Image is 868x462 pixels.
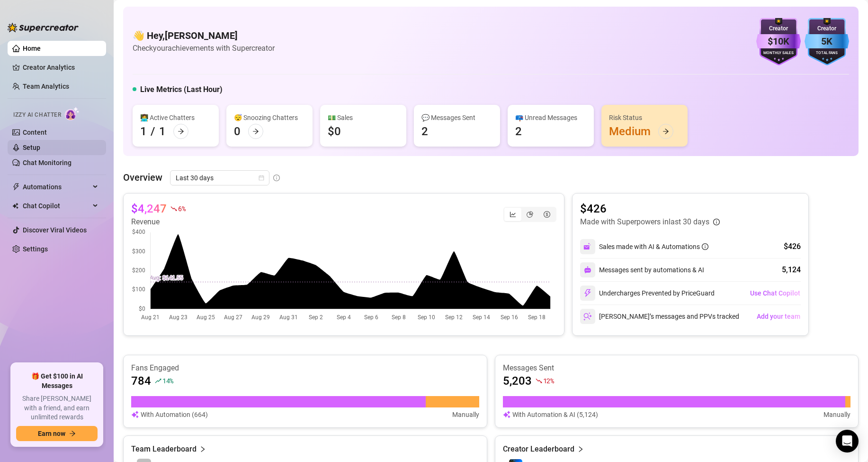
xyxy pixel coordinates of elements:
span: 12 % [543,376,554,385]
div: Open Intercom Messenger [836,430,859,453]
img: svg%3e [131,409,139,420]
button: Earn nowarrow-right [16,426,98,441]
span: arrow-right [178,128,184,135]
article: 784 [131,373,151,388]
span: arrow-right [69,430,76,437]
span: line-chart [510,211,516,218]
article: Check your achievements with Supercreator [133,42,275,54]
article: Fans Engaged [131,363,479,373]
span: right [577,444,584,455]
a: Chat Monitoring [23,159,72,166]
img: svg%3e [584,266,591,274]
span: Chat Copilot [23,198,90,213]
span: pie-chart [527,211,533,218]
article: Overview [123,170,162,185]
span: arrow-right [252,128,259,135]
img: svg%3e [583,312,592,321]
span: 14 % [162,376,173,385]
button: Add your team [756,309,801,324]
article: $426 [580,201,720,216]
span: info-circle [713,219,720,225]
div: [PERSON_NAME]’s messages and PPVs tracked [580,309,739,324]
img: purple-badge-B9DA21FR.svg [756,18,801,65]
span: Izzy AI Chatter [13,111,61,120]
a: Setup [23,144,40,151]
img: blue-badge-DgoSNQY1.svg [805,18,849,65]
span: 6 % [178,204,185,213]
div: Monthly Sales [756,50,801,56]
a: Content [23,129,47,136]
span: Add your team [757,313,800,320]
div: 💬 Messages Sent [421,112,492,123]
article: With Automation (664) [141,409,208,420]
img: svg%3e [503,409,510,420]
span: Share [PERSON_NAME] with a friend, and earn unlimited rewards [16,394,98,422]
div: 5K [805,34,849,49]
div: $426 [784,241,801,252]
div: 📪 Unread Messages [515,112,586,123]
article: 5,203 [503,373,532,388]
div: Risk Status [609,112,680,123]
article: Creator Leaderboard [503,444,574,455]
button: Use Chat Copilot [750,286,801,301]
div: Creator [756,24,801,33]
span: thunderbolt [12,183,20,191]
div: 😴 Snoozing Chatters [234,112,305,123]
img: svg%3e [583,242,592,251]
a: Settings [23,245,48,253]
div: 1 [140,124,147,139]
span: 🎁 Get $100 in AI Messages [16,372,98,390]
h4: 👋 Hey, [PERSON_NAME] [133,29,275,42]
img: svg%3e [583,289,592,297]
h5: Live Metrics (Last Hour) [140,84,223,95]
article: Manually [452,409,479,420]
img: Chat Copilot [12,203,18,209]
span: Use Chat Copilot [750,289,800,297]
span: dollar-circle [544,211,550,218]
article: Revenue [131,216,185,228]
div: Sales made with AI & Automations [599,241,708,252]
img: logo-BBDzfeDw.svg [8,23,79,32]
div: 1 [159,124,166,139]
span: info-circle [702,243,708,250]
div: Total Fans [805,50,849,56]
div: 2 [515,124,522,139]
span: fall [170,205,177,212]
a: Home [23,45,41,52]
article: Team Leaderboard [131,444,197,455]
div: Undercharges Prevented by PriceGuard [580,286,715,301]
span: Earn now [38,430,65,437]
span: info-circle [273,175,280,181]
article: With Automation & AI (5,124) [512,409,598,420]
span: Last 30 days [176,171,264,185]
div: 0 [234,124,241,139]
article: Manually [823,409,850,420]
article: $4,247 [131,201,167,216]
img: AI Chatter [65,107,80,120]
span: fall [536,378,542,384]
span: Automations [23,179,90,194]
div: segmented control [503,207,556,222]
div: 2 [421,124,428,139]
div: Creator [805,24,849,33]
div: 💵 Sales [328,112,399,123]
span: arrow-right [662,128,669,135]
span: calendar [259,175,264,181]
article: Made with Superpowers in last 30 days [580,216,709,228]
a: Discover Viral Videos [23,226,87,234]
a: Team Analytics [23,83,69,90]
div: 👩‍💻 Active Chatters [140,112,211,123]
a: Creator Analytics [23,60,98,75]
div: $10K [756,34,801,49]
span: right [199,444,206,455]
span: rise [155,378,161,384]
div: 5,124 [782,264,801,276]
div: $0 [328,124,341,139]
article: Messages Sent [503,363,851,373]
div: Messages sent by automations & AI [580,262,704,277]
